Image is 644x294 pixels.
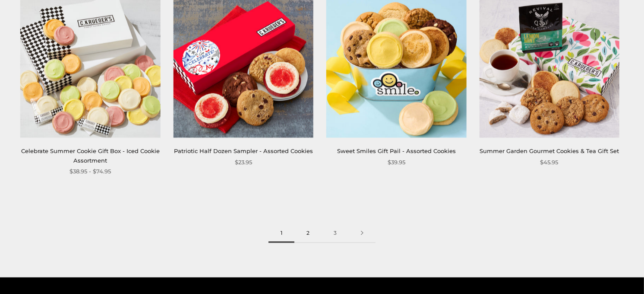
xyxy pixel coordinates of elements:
[7,261,89,287] iframe: Sign Up via Text for Offers
[69,167,111,176] span: $38.95 - $74.95
[349,224,376,243] a: Next page
[268,224,294,243] span: 1
[21,147,160,163] a: Celebrate Summer Cookie Gift Box - Iced Cookie Assortment
[337,147,456,154] a: Sweet Smiles Gift Pail - Assorted Cookies
[322,224,349,243] a: 3
[174,147,313,154] a: Patriotic Half Dozen Sampler - Assorted Cookies
[235,158,252,167] span: $23.95
[480,147,619,154] a: Summer Garden Gourmet Cookies & Tea Gift Set
[294,224,322,243] a: 2
[540,158,559,167] span: $45.95
[388,158,405,167] span: $39.95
